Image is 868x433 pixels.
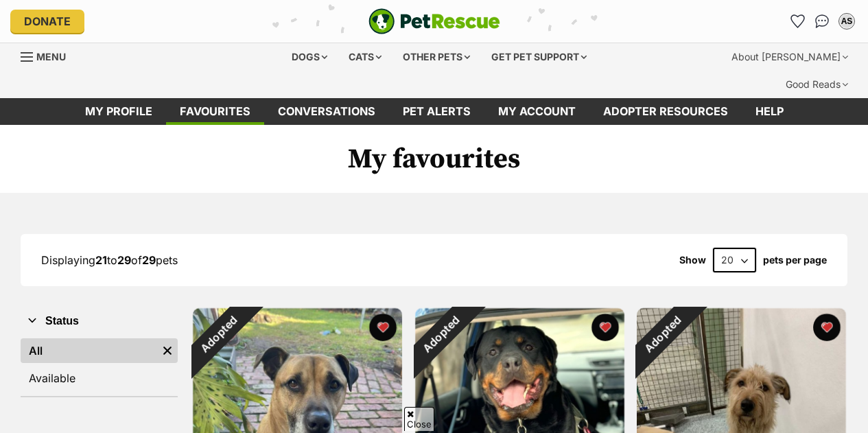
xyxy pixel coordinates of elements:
button: Status [21,312,178,330]
div: About [PERSON_NAME] [722,43,858,71]
a: Remove filter [157,338,178,363]
ul: Account quick links [786,10,858,32]
span: Close [404,407,434,431]
button: My account [836,10,858,32]
a: All [21,338,157,363]
a: Conversations [811,10,833,32]
span: Menu [36,51,66,62]
div: Status [21,336,178,396]
img: chat-41dd97257d64d25036548639549fe6c8038ab92f7586957e7f3b1b290dea8141.svg [815,14,830,28]
div: Adopted [174,289,264,379]
label: pets per page [763,255,827,266]
a: Pet alerts [389,98,484,125]
div: Good Reads [776,71,858,98]
a: Available [21,366,178,390]
div: Get pet support [482,43,596,71]
a: PetRescue [368,8,500,34]
a: My profile [71,98,166,125]
div: Cats [339,43,391,71]
a: Donate [10,10,84,33]
a: Menu [21,43,75,68]
button: favourite [591,314,618,341]
div: Dogs [282,43,337,71]
strong: 29 [142,253,156,267]
div: Adopted [618,289,709,379]
span: Displaying to of pets [41,253,178,267]
a: Favourites [166,98,264,125]
div: AS [840,14,854,28]
strong: 21 [95,253,107,267]
div: Adopted [396,289,486,379]
span: Show [679,255,706,266]
a: Adopter resources [589,98,742,125]
a: My account [484,98,589,125]
strong: 29 [117,253,131,267]
button: favourite [369,314,397,341]
a: Help [742,98,797,125]
a: conversations [264,98,389,125]
img: logo-e224e6f780fb5917bec1dbf3a21bbac754714ae5b6737aabdf751b685950b380.svg [368,8,500,34]
button: favourite [813,314,841,341]
a: Favourites [786,10,808,32]
div: Other pets [393,43,480,71]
